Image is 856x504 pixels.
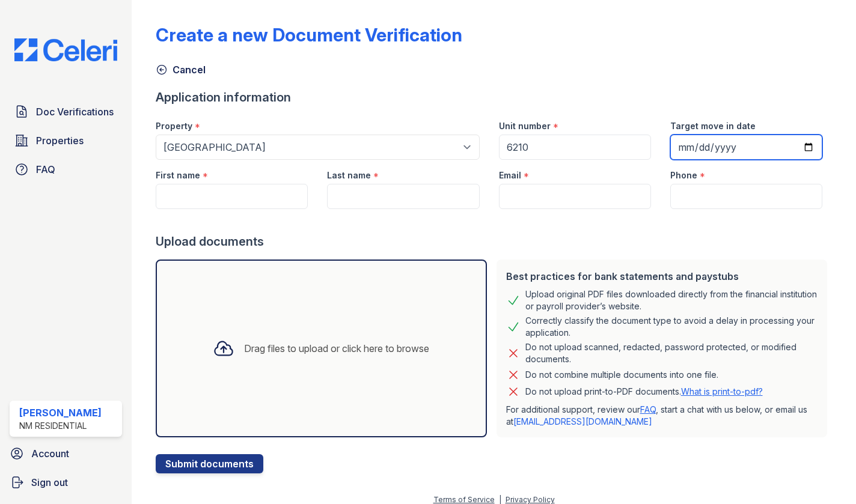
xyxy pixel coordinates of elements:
label: Email [499,169,521,181]
div: Do not combine multiple documents into one file. [525,368,718,382]
a: Account [5,442,127,466]
a: Doc Verifications [10,100,122,124]
label: Phone [670,169,697,181]
div: Application information [156,89,832,106]
a: [EMAIL_ADDRESS][DOMAIN_NAME] [513,416,652,427]
p: For additional support, review our , start a chat with us below, or email us at [506,404,818,428]
span: Account [31,446,69,461]
label: Property [156,120,192,132]
label: Unit number [499,120,551,132]
div: Create a new Document Verification [156,24,462,46]
span: Doc Verifications [36,105,114,119]
a: FAQ [10,157,122,181]
div: [PERSON_NAME] [19,405,102,420]
label: Last name [327,169,371,181]
a: What is print-to-pdf? [681,386,763,396]
div: Drag files to upload or click here to browse [244,341,429,356]
img: CE_Logo_Blue-a8612792a0a2168367f1c8372b55b34899dd931a85d93a1a3d3e32e68fde9ad4.png [5,38,127,61]
label: First name [156,169,200,181]
div: Do not upload scanned, redacted, password protected, or modified documents. [525,341,818,365]
button: Submit documents [156,454,263,473]
a: Sign out [5,470,127,494]
span: Properties [36,133,84,148]
div: Correctly classify the document type to avoid a delay in processing your application. [525,315,818,339]
div: Upload original PDF files downloaded directly from the financial institution or payroll provider’... [525,288,818,312]
a: FAQ [640,404,656,414]
p: Do not upload print-to-PDF documents. [525,386,763,398]
label: Target move in date [670,120,756,132]
div: | [499,495,501,504]
a: Privacy Policy [506,495,555,504]
a: Properties [10,129,122,153]
div: Best practices for bank statements and paystubs [506,269,818,284]
span: Sign out [31,475,68,490]
span: FAQ [36,162,55,177]
div: NM Residential [19,420,102,432]
a: Terms of Service [433,495,495,504]
div: Upload documents [156,233,832,250]
a: Cancel [156,62,206,77]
